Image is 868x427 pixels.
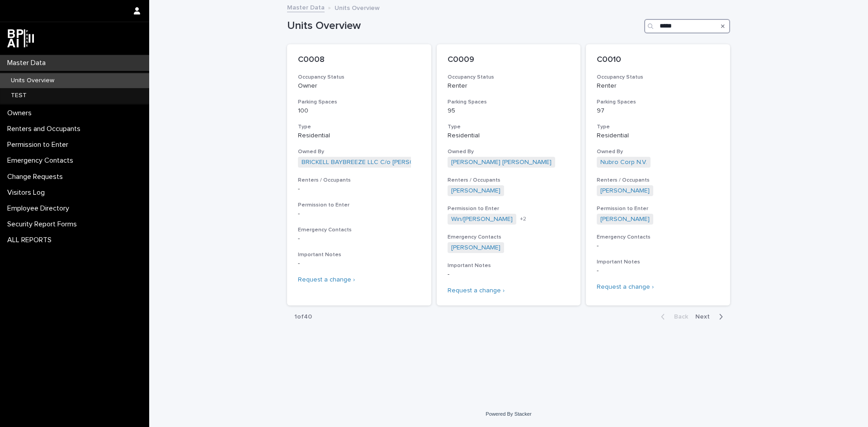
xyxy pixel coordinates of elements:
a: Nubro Corp N.V. [600,159,647,166]
h3: Parking Spaces [597,99,719,106]
p: Renters and Occupants [4,125,88,133]
p: Residential [448,132,570,140]
h3: Renters / Occupants [298,177,420,184]
p: - [298,185,420,193]
span: + 2 [520,216,526,222]
a: Win/[PERSON_NAME] [451,216,513,223]
p: Units Overview [4,77,61,84]
p: Units Overview [335,2,380,12]
p: - [597,242,719,250]
h3: Important Notes [448,262,570,269]
h3: Occupancy Status [597,74,719,81]
p: Owners [4,109,39,117]
h3: Occupancy Status [448,74,570,81]
span: Back [669,314,688,320]
p: 95 [448,107,570,115]
button: Back [654,313,692,321]
h3: Emergency Contacts [298,226,420,234]
p: ALL REPORTS [4,236,59,244]
h3: Parking Spaces [448,99,570,106]
a: Request a change › [298,277,355,283]
h3: Important Notes [298,251,420,258]
h3: Permission to Enter [597,205,719,212]
p: - [448,271,570,278]
a: C0009Occupancy StatusRenterParking Spaces95TypeResidentialOwned By[PERSON_NAME] [PERSON_NAME] Ren... [437,44,581,305]
a: BRICKELL BAYBREEZE LLC C/o [PERSON_NAME] and [PERSON_NAME] (C-0008) [302,159,533,166]
a: Powered By Stacker [486,411,531,417]
h3: Type [298,123,420,131]
h3: Emergency Contacts [448,234,570,241]
h3: Occupancy Status [298,74,420,81]
p: Employee Directory [4,204,76,213]
h3: Parking Spaces [298,99,420,106]
a: [PERSON_NAME] [451,187,500,195]
p: Security Report Forms [4,220,84,229]
p: TEST [4,92,34,99]
span: Next [695,314,715,320]
h3: Renters / Occupants [448,177,570,184]
p: - [298,235,420,243]
p: 100 [298,107,420,115]
p: Owner [298,82,420,90]
button: Next [692,313,730,321]
h3: Permission to Enter [448,205,570,212]
img: dwgmcNfxSF6WIOOXiGgu [7,29,34,47]
a: [PERSON_NAME] [600,187,650,195]
p: Visitors Log [4,188,52,197]
a: C0010Occupancy StatusRenterParking Spaces97TypeResidentialOwned ByNubro Corp N.V. Renters / Occup... [586,44,730,305]
a: Request a change › [597,284,654,290]
p: Permission to Enter [4,141,75,149]
p: C0008 [298,55,420,65]
p: C0010 [597,55,719,65]
p: Residential [298,132,420,140]
h3: Type [448,123,570,131]
a: [PERSON_NAME] [451,244,500,252]
p: 97 [597,107,719,115]
p: - [597,267,719,275]
h3: Owned By [597,148,719,155]
a: C0008Occupancy StatusOwnerParking Spaces100TypeResidentialOwned ByBRICKELL BAYBREEZE LLC C/o [PER... [287,44,431,305]
p: Emergency Contacts [4,156,80,165]
a: Request a change › [448,287,505,294]
a: [PERSON_NAME] [PERSON_NAME] [451,159,552,166]
p: - [298,260,420,267]
h3: Permission to Enter [298,202,420,209]
p: - [298,210,420,218]
h3: Owned By [448,148,570,155]
h3: Emergency Contacts [597,234,719,241]
p: Change Requests [4,173,70,181]
p: Renter [448,82,570,90]
p: C0009 [448,55,570,65]
p: 1 of 40 [287,306,319,328]
h3: Important Notes [597,258,719,266]
a: Master Data [287,2,325,12]
h3: Renters / Occupants [597,177,719,184]
p: Residential [597,132,719,140]
h3: Owned By [298,148,420,155]
h1: Units Overview [287,19,641,33]
h3: Type [597,123,719,131]
p: Renter [597,82,719,90]
input: Search [644,19,730,33]
p: Master Data [4,59,53,67]
a: [PERSON_NAME] [600,216,650,223]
